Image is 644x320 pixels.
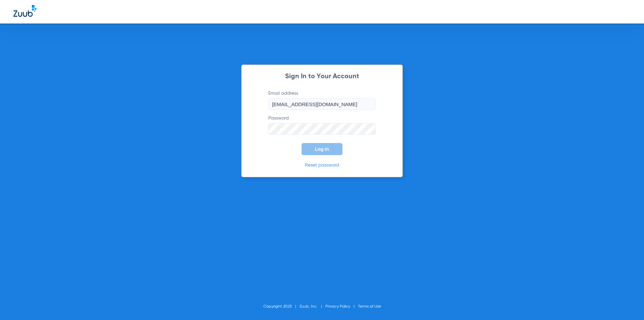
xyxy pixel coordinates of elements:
[358,305,381,309] a: Terms of Use
[268,123,376,135] input: Password
[300,303,325,310] li: Zuub, Inc.
[325,305,350,309] a: Privacy Policy
[268,90,376,110] label: Email address
[268,115,376,135] label: Password
[263,303,300,310] li: Copyright 2025
[305,163,339,168] a: Reset password
[13,5,37,17] img: Zuub Logo
[315,146,329,152] span: Log In
[268,98,376,110] input: Email address
[302,143,342,155] button: Log In
[258,73,386,80] h2: Sign In to Your Account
